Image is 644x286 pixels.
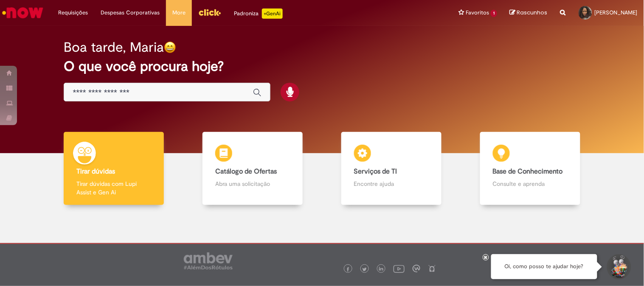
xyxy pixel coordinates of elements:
[394,263,405,274] img: logo_footer_youtube.png
[215,179,290,188] p: Abra uma solicitação
[64,40,164,55] h2: Boa tarde, Maria
[172,8,186,17] span: More
[262,8,283,19] p: +GenAi
[595,9,638,16] span: [PERSON_NAME]
[1,4,45,21] img: ServiceNow
[346,267,350,272] img: logo_footer_facebook.png
[234,8,283,19] div: Padroniza
[491,254,597,279] div: Oi, como posso te ajudar hoje?
[461,132,599,205] a: Base de Conhecimento Consulte e aprenda
[379,267,383,272] img: logo_footer_linkedin.png
[493,167,563,176] b: Base de Conhecimento
[466,8,489,17] span: Favoritos
[363,267,367,272] img: logo_footer_twitter.png
[164,41,176,53] img: happy-face.png
[64,59,580,74] h2: O que você procura hoje?
[58,8,88,17] span: Requisições
[76,179,151,196] p: Tirar dúvidas com Lupi Assist e Gen Ai
[76,167,115,176] b: Tirar dúvidas
[322,132,461,205] a: Serviços de TI Encontre ajuda
[354,167,397,176] b: Serviços de TI
[184,252,233,269] img: logo_footer_ambev_rotulo_gray.png
[428,265,436,272] img: logo_footer_naosei.png
[606,254,631,280] button: Iniciar Conversa de Suporte
[493,179,568,188] p: Consulte e aprenda
[101,8,160,17] span: Despesas Corporativas
[413,265,420,272] img: logo_footer_workplace.png
[198,6,221,19] img: click_logo_yellow_360x200.png
[491,10,497,17] span: 1
[517,8,548,17] span: Rascunhos
[183,132,322,205] a: Catálogo de Ofertas Abra uma solicitação
[354,179,429,188] p: Encontre ajuda
[510,9,548,17] a: Rascunhos
[45,132,183,205] a: Tirar dúvidas Tirar dúvidas com Lupi Assist e Gen Ai
[215,167,277,176] b: Catálogo de Ofertas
